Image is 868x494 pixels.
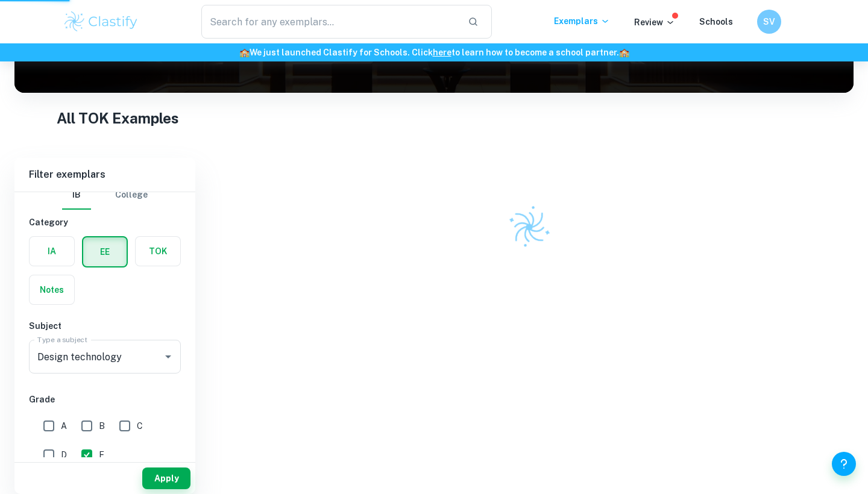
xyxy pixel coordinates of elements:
[160,348,177,365] button: Open
[99,448,104,461] span: E
[433,48,451,57] a: here
[201,5,458,39] input: Search for any exemplars...
[99,419,105,433] span: B
[763,15,776,28] h6: SV
[619,48,629,57] span: 🏫
[61,419,67,433] span: A
[30,237,74,266] button: IA
[757,10,781,34] button: SV
[62,181,91,210] button: IB
[30,275,74,304] button: Notes
[634,16,675,29] p: Review
[57,107,812,129] h1: All TOK Examples
[14,158,195,192] h6: Filter exemplars
[37,334,87,345] label: Type a subject
[699,17,733,27] a: Schools
[29,393,181,406] h6: Grade
[239,48,250,57] span: 🏫
[63,10,139,34] img: Clastify logo
[2,46,866,59] h6: We just launched Clastify for Schools. Click to learn how to become a school partner.
[61,448,67,461] span: D
[62,181,148,210] div: Filter type choice
[115,181,148,210] button: College
[29,319,181,333] h6: Subject
[554,14,610,28] p: Exemplars
[500,198,558,256] img: Clastify logo
[137,419,143,433] span: C
[832,452,856,476] button: Help and Feedback
[142,467,190,489] button: Apply
[136,237,180,266] button: TOK
[29,216,181,229] h6: Category
[83,237,127,266] button: EE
